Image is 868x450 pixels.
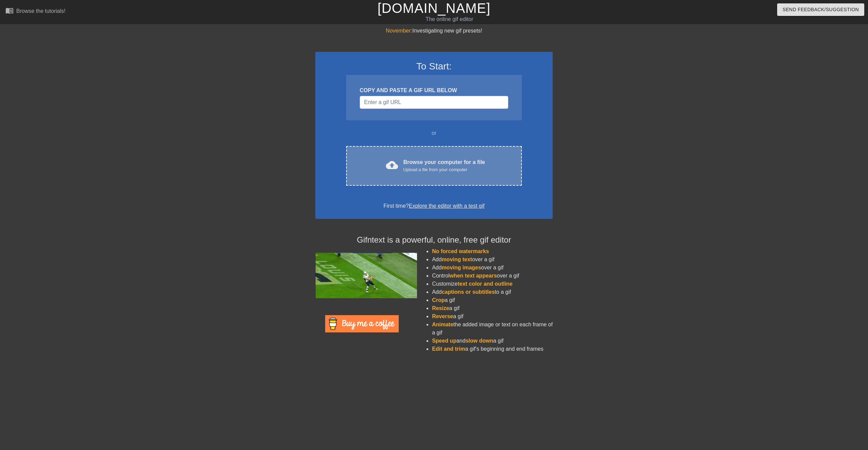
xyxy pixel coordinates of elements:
span: cloud_upload [386,159,398,171]
span: slow down [466,338,493,344]
div: COPY AND PASTE A GIF URL BELOW [360,86,508,95]
li: and a gif [432,337,553,345]
li: a gif [432,312,553,321]
span: Reverse [432,313,453,319]
div: The online gif editor [293,15,606,23]
h3: To Start: [324,61,544,72]
div: Browse the tutorials! [16,8,65,14]
img: football_small.gif [315,253,417,298]
img: Buy Me A Coffee [325,315,399,332]
span: Crop [432,297,445,303]
div: First time? [324,202,544,210]
span: Send Feedback/Suggestion [783,5,859,14]
li: Control over a gif [432,272,553,280]
h4: Gifntext is a powerful, online, free gif editor [315,235,553,245]
span: Animate [432,322,453,327]
li: the added image or text on each frame of a gif [432,321,553,337]
button: Send Feedback/Suggestion [777,3,864,16]
span: November: [386,28,412,34]
span: moving text [442,257,472,262]
span: captions or subtitles [442,289,495,295]
div: Upload a file from your computer [403,166,485,173]
span: when text appears [450,273,497,279]
li: a gif's beginning and end frames [432,345,553,353]
input: Username [360,96,508,109]
li: a gif [432,296,553,304]
div: or [333,129,535,137]
span: No forced watermarks [432,248,489,254]
li: Customize [432,280,553,288]
span: Resize [432,305,449,311]
div: Investigating new gif presets! [315,27,553,35]
li: Add over a gif [432,255,553,264]
li: a gif [432,304,553,312]
li: Add over a gif [432,264,553,272]
span: Edit and trim [432,346,465,352]
span: menu_book [5,6,14,15]
div: Browse your computer for a file [403,158,485,173]
li: Add to a gif [432,288,553,296]
span: moving images [442,265,481,270]
span: Speed up [432,338,456,344]
a: Explore the editor with a test gif [409,203,485,209]
a: [DOMAIN_NAME] [377,1,490,16]
a: Browse the tutorials! [5,6,65,17]
span: text color and outline [458,281,513,287]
